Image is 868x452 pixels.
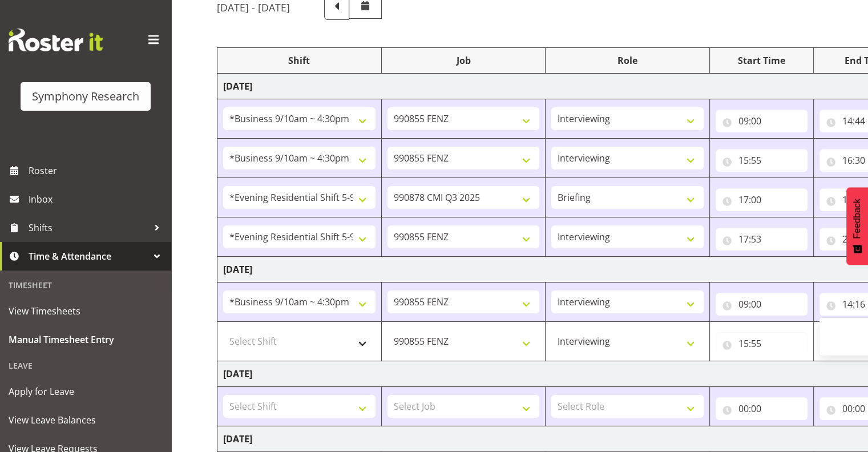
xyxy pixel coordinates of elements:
input: Click to select... [716,332,808,355]
div: Job [387,54,540,67]
a: Apply for Leave [3,377,168,406]
div: Timesheet [3,273,168,297]
a: View Leave Balances [3,406,168,434]
div: Role [551,54,704,67]
span: Roster [29,162,165,179]
input: Click to select... [716,397,808,420]
input: Click to select... [716,188,808,211]
input: Click to select... [716,293,808,316]
span: View Leave Balances [9,411,163,429]
div: Leave [3,354,168,377]
input: Click to select... [716,110,808,132]
input: Click to select... [716,228,808,251]
div: Symphony Research [32,88,139,105]
div: Shift [223,54,376,67]
a: View Timesheets [3,297,168,325]
div: Start Time [716,54,808,67]
img: Rosterit website logo [9,29,103,51]
span: Feedback [852,199,862,239]
span: View Timesheets [9,302,163,320]
h5: [DATE] - [DATE] [217,1,290,14]
span: Inbox [29,191,165,208]
input: Click to select... [716,149,808,172]
span: Apply for Leave [9,383,163,400]
span: Shifts [29,219,148,236]
button: Feedback - Show survey [846,187,868,265]
a: Manual Timesheet Entry [3,325,168,354]
span: Manual Timesheet Entry [9,331,163,348]
span: Time & Attendance [29,248,148,265]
